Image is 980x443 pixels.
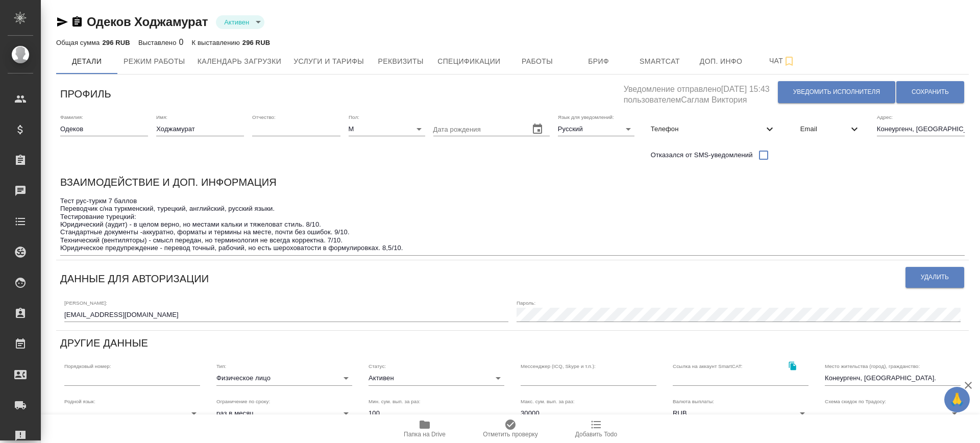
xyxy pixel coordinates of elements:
[56,39,102,46] p: Общая сумма
[758,55,807,67] span: Чат
[349,114,359,119] label: Пол:
[64,300,107,305] label: [PERSON_NAME]:
[635,55,684,68] span: Smartcat
[64,399,95,404] label: Родной язык:
[651,150,753,160] span: Отказался от SMS-уведомлений
[793,88,880,96] span: Уведомить исполнителя
[216,406,352,421] div: раз в месяц
[60,114,83,119] label: Фамилия:
[437,55,500,68] span: Спецификации
[252,114,276,119] label: Отчество:
[825,399,886,404] label: Схема скидок по Традосу:
[783,55,795,67] svg: Подписаться
[697,55,746,68] span: Доп. инфо
[673,406,808,421] div: RUB
[778,81,895,103] button: Уведомить исполнителя
[624,79,777,106] h5: Уведомление отправлено [DATE] 15:43 пользователем Саглам Виктория
[782,355,803,376] button: Скопировать ссылку
[521,364,596,369] label: Мессенджер (ICQ, Skype и т.п.):
[60,86,111,102] h6: Профиль
[369,364,386,369] label: Статус:
[64,364,111,369] label: Порядковый номер:
[558,122,634,136] div: Русский
[521,399,575,404] label: Макс. сум. вып. за раз:
[912,88,949,96] span: Сохранить
[921,273,949,282] span: Удалить
[198,55,282,68] span: Календарь загрузки
[382,414,468,443] button: Папка на Drive
[60,270,209,287] h6: Данные для авторизации
[673,364,743,369] label: Ссылка на аккаунт SmartCAT:
[825,364,920,369] label: Место жительства (город), гражданство:
[138,36,184,48] div: 0
[792,118,869,140] div: Email
[369,371,504,385] div: Активен
[71,16,83,28] button: Скопировать ссылку
[404,431,446,438] span: Папка на Drive
[948,389,966,410] span: 🙏
[800,124,848,134] span: Email
[216,399,270,404] label: Ограничение по сроку:
[553,414,639,443] button: Добавить Todo
[468,414,553,443] button: Отметить проверку
[216,364,226,369] label: Тип:
[349,122,425,136] div: М
[293,55,364,68] span: Услуги и тарифы
[558,114,614,119] label: Язык для уведомлений:
[651,124,764,134] span: Телефон
[574,55,623,68] span: Бриф
[376,55,425,68] span: Реквизиты
[944,387,970,412] button: 🙏
[242,39,270,46] p: 296 RUB
[221,18,252,27] button: Активен
[896,81,964,103] button: Сохранить
[877,114,893,119] label: Адрес:
[643,118,784,140] div: Телефон
[87,15,208,29] a: Одеков Ходжамурат
[138,39,179,46] p: Выставлено
[60,197,965,252] textarea: Тест рус-туркм 7 баллов Переводчик с/на туркменский, турецкий, английский, русский языки. Тестиро...
[483,431,537,438] span: Отметить проверку
[216,371,352,385] div: Физическое лицо
[905,267,964,288] button: Удалить
[102,39,130,46] p: 296 RUB
[156,114,167,119] label: Имя:
[60,174,277,190] h6: Взаимодействие и доп. информация
[513,55,562,68] span: Работы
[575,431,617,438] span: Добавить Todo
[517,300,535,305] label: Пароль:
[216,15,264,29] div: Активен
[56,16,68,28] button: Скопировать ссылку для ЯМессенджера
[369,399,421,404] label: Мин. сум. вып. за раз:
[673,399,714,404] label: Валюта выплаты:
[60,335,148,351] h6: Другие данные
[62,55,111,68] span: Детали
[192,39,242,46] p: К выставлению
[124,55,185,68] span: Режим работы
